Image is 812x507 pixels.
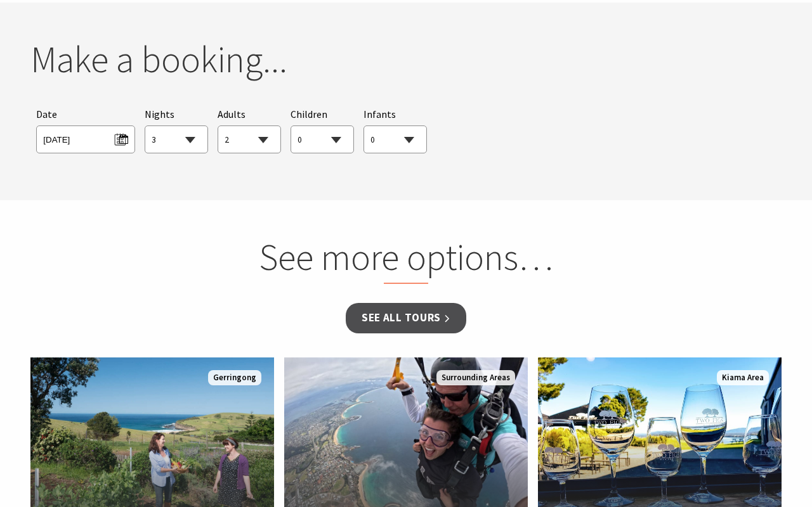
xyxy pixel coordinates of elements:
[36,108,57,120] span: Date
[145,106,174,123] span: Nights
[36,106,134,154] div: Please choose your desired arrival date
[218,108,246,120] span: Adults
[164,235,648,285] h2: See more options…
[145,106,208,154] div: Choose a number of nights
[436,370,515,386] span: Surrounding Areas
[346,303,466,333] a: See all Tours
[30,37,782,82] h2: Make a booking...
[363,108,396,120] span: Infants
[291,108,327,120] span: Children
[43,129,128,146] span: [DATE]
[208,370,261,386] span: Gerringong
[717,370,769,386] span: Kiama Area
